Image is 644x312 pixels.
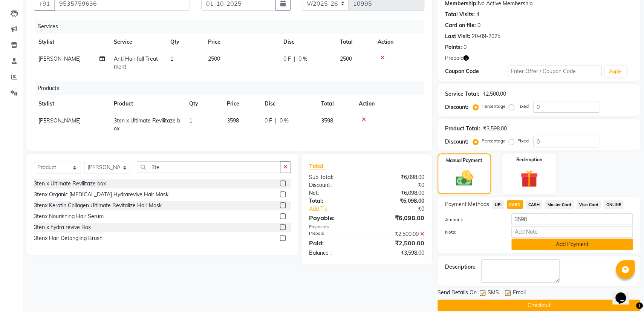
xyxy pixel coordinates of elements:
div: 3ten x Ultimate Revilitaze box [34,180,106,188]
div: 0 [477,21,480,29]
label: Fixed [517,103,529,110]
div: Total Visits: [445,11,475,18]
div: ₹3,598.00 [483,125,507,133]
div: Total: [303,197,367,205]
span: Anti Hair fall Treatment [114,55,158,70]
th: Disc [279,34,335,50]
a: Add Tip [303,205,377,213]
label: Manual Payment [446,157,482,164]
div: 3ten x hydra revive Box [34,223,91,231]
th: Price [222,95,260,112]
div: Product Total: [445,125,480,133]
div: ₹6,098.00 [367,213,430,222]
th: Action [373,34,424,50]
div: Sub Total: [303,173,367,181]
div: Discount: [445,103,468,111]
th: Total [335,34,373,50]
div: 3tenx Hair Detangling Brush [34,234,102,242]
div: 0 [463,43,467,51]
span: SMS [488,289,499,298]
div: ₹6,098.00 [367,173,430,181]
div: Products [35,81,430,95]
div: 4 [476,11,479,18]
div: Balance : [303,249,367,257]
span: 0 F [265,117,272,125]
span: Send Details On [437,289,477,298]
input: Enter Offer / Coupon Code [508,66,601,77]
button: Add Payment [511,239,633,250]
div: ₹2,500.00 [367,239,430,248]
span: Email [513,289,526,298]
div: ₹3,598.00 [367,249,430,257]
label: Percentage [482,103,506,110]
th: Qty [166,34,203,50]
label: Note: [439,229,506,236]
span: Total [309,162,326,170]
div: Payable: [303,213,367,222]
img: _gift.svg [515,168,543,190]
div: ₹2,500.00 [367,230,430,238]
input: Search or Scan [137,161,280,173]
span: 2500 [340,55,352,62]
span: 3ten x Ultimate Revilitaze box [114,117,180,132]
th: Total [317,95,354,112]
div: 3tenx Keratin Collagen Ultimate Revitalize Hair Mask [34,202,162,210]
input: Add Note [511,226,633,238]
th: Product [109,95,185,112]
div: ₹6,098.00 [367,189,430,197]
span: ONLINE [604,200,623,209]
span: 0 % [298,55,307,63]
span: Master Card [545,200,574,209]
div: 3tenx Nourishing Hair Serum [34,213,104,220]
img: _cash.svg [450,168,478,188]
span: | [294,55,295,63]
span: 3598 [227,117,239,124]
th: Disc [260,95,317,112]
div: Services [35,20,430,34]
span: 1 [170,55,173,62]
th: Qty [185,95,222,112]
div: Card on file: [445,21,476,29]
div: 20-09-2025 [472,32,500,40]
span: 1 [189,117,192,124]
span: CASH [526,200,542,209]
span: | [275,117,277,125]
span: Visa Card [577,200,601,209]
div: ₹0 [367,181,430,189]
label: Redemption [516,156,542,163]
th: Stylist [34,34,109,50]
div: Discount: [303,181,367,189]
input: Amount [511,213,633,225]
div: Discount: [445,138,468,146]
div: Payments [309,224,424,230]
button: Apply [604,66,626,77]
span: 2500 [208,55,220,62]
span: 0 % [280,117,289,125]
div: ₹6,098.00 [367,197,430,205]
th: Price [203,34,279,50]
label: Percentage [482,138,506,144]
th: Stylist [34,95,109,112]
label: Fixed [517,138,529,144]
div: Points: [445,43,462,51]
div: ₹2,500.00 [482,90,506,98]
iframe: chat widget [612,282,636,304]
div: Prepaid [303,230,367,238]
div: 3tenx Organic [MEDICAL_DATA] Hydrarevive Hair Mask [34,191,168,199]
button: Checkout [437,300,640,311]
span: [PERSON_NAME] [38,55,81,62]
div: Paid: [303,239,367,248]
div: Coupon Code [445,67,508,75]
span: [PERSON_NAME] [38,117,81,124]
span: UPI [492,200,504,209]
span: Payment Methods [445,200,489,208]
div: Net: [303,189,367,197]
span: 0 F [283,55,291,63]
div: ₹0 [377,205,430,213]
th: Service [109,34,166,50]
span: Prepaid [445,54,463,62]
th: Action [354,95,424,112]
div: Service Total: [445,90,479,98]
label: Amount: [439,216,506,223]
span: 3598 [321,117,333,124]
